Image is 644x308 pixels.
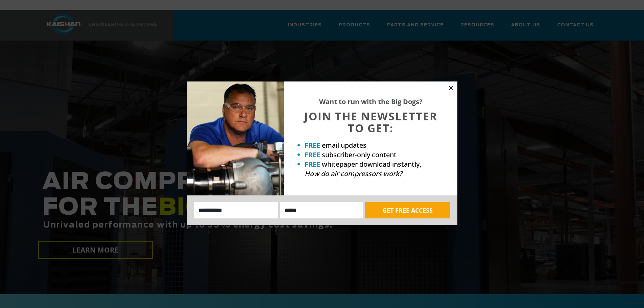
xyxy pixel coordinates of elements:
span: JOIN THE NEWSLETTER TO GET: [304,109,437,135]
button: Close [448,85,454,91]
strong: Want to run with the Big Dogs? [319,97,423,106]
input: Name: [194,202,279,218]
span: whitepaper download instantly, [322,160,421,169]
strong: FREE [305,160,320,169]
strong: FREE [305,150,320,159]
button: GET FREE ACCESS [365,202,450,218]
span: subscriber-only content [322,150,397,159]
span: email updates [322,141,366,150]
em: How do air compressors work? [305,169,402,178]
strong: FREE [305,141,320,150]
input: Email [280,202,363,218]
